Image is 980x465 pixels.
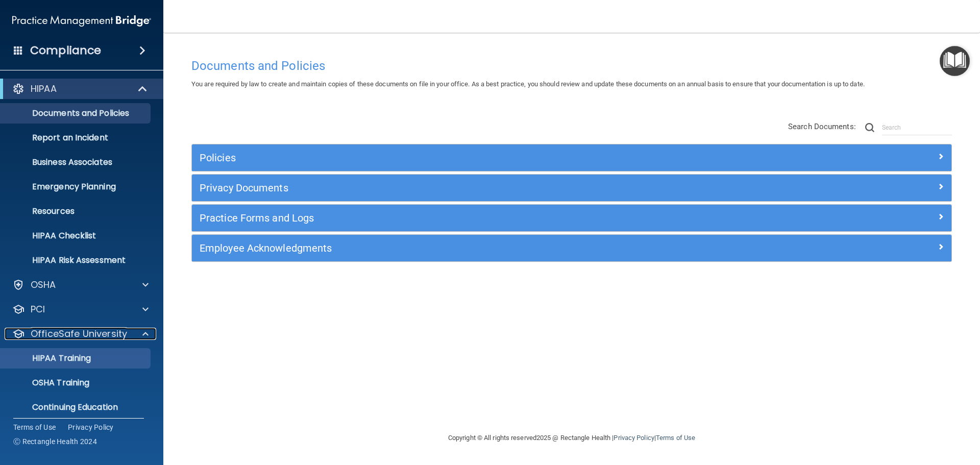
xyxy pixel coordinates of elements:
[385,422,758,454] div: Copyright © All rights reserved 2025 @ Rectangle Health | |
[7,353,91,363] p: HIPAA Training
[788,122,856,131] span: Search Documents:
[865,123,874,132] img: ic-search.3b580494.png
[200,152,754,163] h5: Policies
[12,11,151,31] img: PMB logo
[7,157,146,167] p: Business Associates
[940,46,970,76] button: Open Resource Center
[12,83,148,95] a: HIPAA
[191,80,865,88] span: You are required by law to create and maintain copies of these documents on file in your office. ...
[7,108,146,118] p: Documents and Policies
[656,434,695,442] a: Terms of Use
[68,422,114,432] a: Privacy Policy
[30,43,101,58] h4: Compliance
[7,378,89,388] p: OSHA Training
[200,150,944,166] a: Policies
[200,212,754,224] h5: Practice Forms and Logs
[200,240,944,256] a: Employee Acknowledgments
[7,206,146,216] p: Resources
[12,279,149,291] a: OSHA
[31,83,57,95] p: HIPAA
[7,231,146,241] p: HIPAA Checklist
[614,434,654,442] a: Privacy Policy
[191,59,952,72] h4: Documents and Policies
[7,255,146,265] p: HIPAA Risk Assessment
[200,210,944,226] a: Practice Forms and Logs
[31,328,127,340] p: OfficeSafe University
[31,279,56,291] p: OSHA
[882,120,952,135] input: Search
[31,303,45,315] p: PCI
[7,133,146,143] p: Report an Incident
[803,393,968,433] iframe: Drift Widget Chat Controller
[7,402,146,412] p: Continuing Education
[200,242,754,254] h5: Employee Acknowledgments
[12,303,149,315] a: PCI
[13,436,97,447] span: Ⓒ Rectangle Health 2024
[13,422,56,432] a: Terms of Use
[200,182,754,193] h5: Privacy Documents
[12,328,149,340] a: OfficeSafe University
[7,182,146,192] p: Emergency Planning
[200,180,944,196] a: Privacy Documents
